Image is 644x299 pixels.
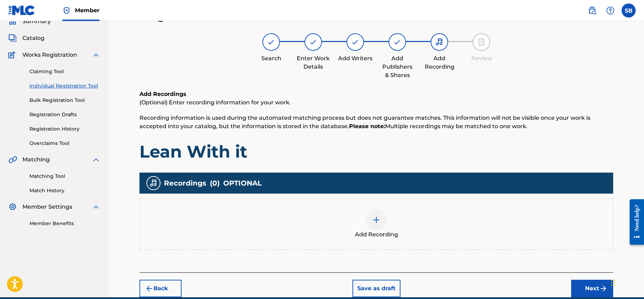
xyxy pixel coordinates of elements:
[22,51,77,59] span: Works Registration
[164,178,206,188] span: Recordings
[29,220,100,227] a: Member Benefits
[139,90,613,98] h6: Add Recordings
[145,284,153,293] img: 7ee5dd4eb1f8a8e3ef2f.svg
[380,54,415,79] div: Add Publishers & Shares
[210,178,220,188] span: ( 0 )
[464,54,499,63] div: Review
[92,51,100,59] img: expand
[29,68,100,75] a: Claiming Tool
[29,82,100,90] a: Individual Registration Tool
[599,284,608,293] img: f7272a7cc735f4ea7f67.svg
[8,203,17,211] img: Member Settings
[139,114,590,130] span: Recording information is used during the automated matching process but does not guarantee matche...
[338,54,373,63] div: Add Writers
[611,272,615,293] div: Drag
[139,280,181,297] button: Back
[22,34,44,42] span: Catalog
[29,187,100,194] a: Match History
[22,155,50,164] span: Matching
[571,280,613,297] button: Next
[349,123,385,130] strong: Please note:
[29,111,100,118] a: Registration Drafts
[355,230,398,239] span: Add Recording
[309,38,317,46] img: step indicator icon for Enter Work Details
[149,179,158,187] img: recording
[8,34,44,42] a: CatalogCatalog
[139,141,613,162] h1: Lean With it
[624,194,644,250] iframe: Resource Center
[92,203,100,211] img: expand
[29,140,100,147] a: Overclaims Tool
[75,6,100,14] span: Member
[139,99,291,106] span: (Optional) Enter recording information for your work.
[223,178,262,188] span: OPTIONAL
[22,203,72,211] span: Member Settings
[622,4,636,18] div: User Menu
[29,173,100,180] a: Matching Tool
[435,38,444,46] img: step indicator icon for Add Recording
[603,4,617,18] div: Help
[254,54,289,63] div: Search
[609,265,644,299] iframe: Chat Widget
[22,17,51,26] span: Summary
[585,4,599,18] a: Public Search
[8,17,51,26] a: SummarySummary
[393,38,402,46] img: step indicator icon for Add Publishers & Shares
[29,125,100,133] a: Registration History
[8,5,35,15] img: MLC Logo
[372,216,381,224] img: add
[8,51,18,59] img: Works Registration
[352,280,400,297] button: Save as draft
[8,34,17,42] img: Catalog
[29,97,100,104] a: Bulk Registration Tool
[62,6,71,15] img: Top Rightsholder
[267,38,275,46] img: step indicator icon for Search
[296,54,331,71] div: Enter Work Details
[351,38,359,46] img: step indicator icon for Add Writers
[8,17,17,26] img: Summary
[422,54,457,71] div: Add Recording
[477,38,486,46] img: step indicator icon for Review
[606,6,615,15] img: help
[588,6,596,15] img: search
[92,155,100,164] img: expand
[8,155,17,164] img: Matching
